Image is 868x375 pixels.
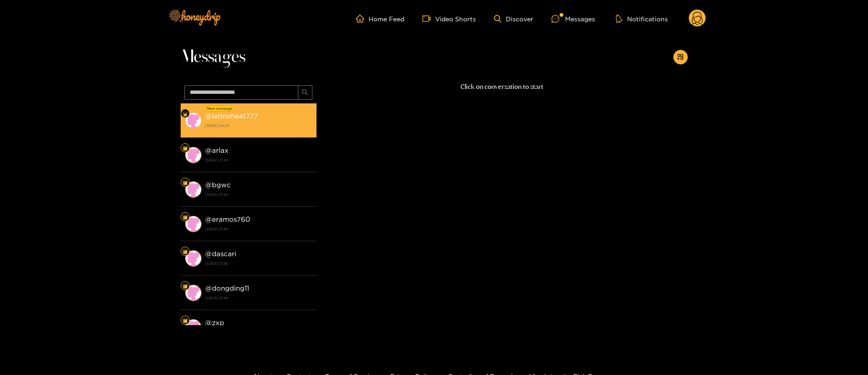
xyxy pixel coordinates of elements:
[205,259,312,268] strong: [DATE] 21:40
[494,15,533,23] a: Discover
[205,156,312,164] strong: [DATE] 21:40
[182,111,188,117] img: Fan Level
[302,89,308,97] span: search
[185,147,201,163] img: conversation
[182,318,188,323] img: Fan Level
[182,249,188,254] img: Fan Level
[356,15,404,23] a: Home Feed
[185,112,201,129] img: conversation
[677,54,684,61] span: appstore-add
[205,294,312,302] strong: [DATE] 21:40
[613,14,671,23] button: Notifications
[205,190,312,199] strong: [DATE] 21:40
[185,216,201,232] img: conversation
[551,14,595,24] div: Messages
[205,319,224,326] strong: @ zxp
[182,146,188,151] img: Fan Level
[317,82,688,92] p: Click on conversation to start
[422,15,476,23] a: Video Shorts
[673,50,688,64] button: appstore-add
[298,85,312,100] button: search
[205,225,312,233] strong: [DATE] 21:40
[205,284,249,292] strong: @ dongding11
[182,214,188,220] img: Fan Level
[181,46,245,68] span: Messages
[205,250,236,258] strong: @ dascari
[185,181,201,198] img: conversation
[205,112,258,120] strong: @ latinoheat777
[182,180,188,185] img: Fan Level
[205,146,229,154] strong: @ arlax
[185,250,201,267] img: conversation
[205,215,250,223] strong: @ eramos760
[182,283,188,289] img: Fan Level
[356,15,369,23] span: home
[205,122,312,130] strong: [DATE] 00:21
[422,15,435,23] span: video-camera
[185,319,201,336] img: conversation
[185,285,201,301] img: conversation
[205,181,231,189] strong: @ bgwc
[206,105,234,112] div: New message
